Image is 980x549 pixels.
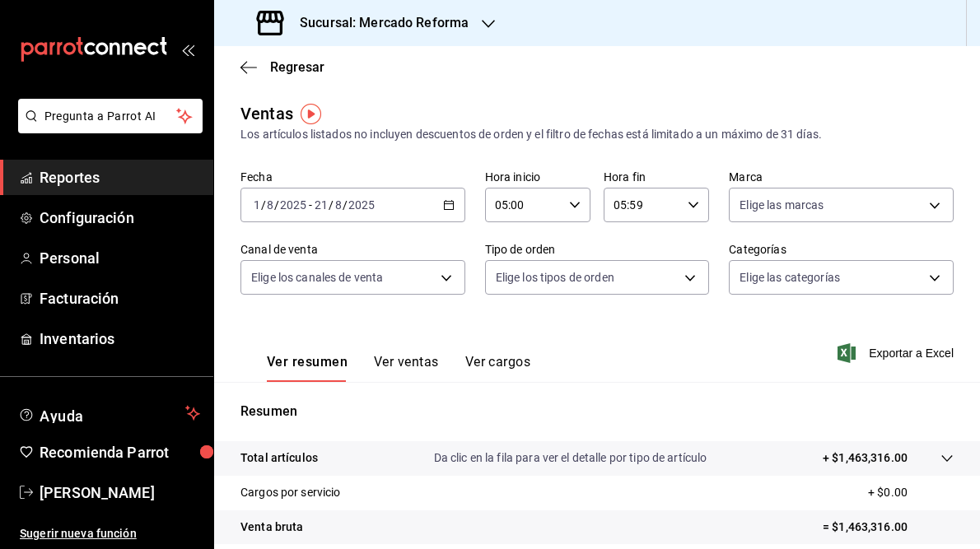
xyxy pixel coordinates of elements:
label: Hora fin [604,171,709,183]
h3: Sucursal: Mercado Reforma [287,13,469,33]
div: Ventas [240,101,293,126]
span: Sugerir nueva función [20,525,200,542]
button: Pregunta a Parrot AI [18,99,203,133]
label: Marca [729,171,954,183]
a: Pregunta a Parrot AI [12,119,203,137]
p: Cargos por servicio [240,484,341,501]
p: Da clic en la fila para ver el detalle por tipo de artículo [434,449,707,467]
button: open_drawer_menu [181,43,194,56]
span: Personal [40,247,200,269]
label: Categorías [729,244,954,255]
div: Los artículos listados no incluyen descuentos de orden y el filtro de fechas está limitado a un m... [240,126,954,143]
span: Elige los tipos de orden [496,269,614,286]
label: Fecha [240,171,465,183]
button: Regresar [240,59,324,75]
button: Ver cargos [465,354,531,382]
p: + $1,463,316.00 [823,449,908,467]
span: / [274,198,279,212]
input: -- [314,198,329,212]
input: -- [266,198,274,212]
span: Recomienda Parrot [40,441,200,463]
button: Ver ventas [374,354,439,382]
span: Inventarios [40,328,200,350]
label: Hora inicio [485,171,590,183]
p: + $0.00 [868,484,954,501]
input: ---- [279,198,307,212]
button: Exportar a Excel [841,343,954,363]
button: Ver resumen [267,354,348,382]
span: Configuración [40,207,200,229]
span: Elige las categorías [740,269,840,286]
span: Reportes [40,166,200,188]
input: ---- [348,198,376,212]
label: Tipo de orden [485,244,710,255]
p: = $1,463,316.00 [823,519,954,536]
span: / [261,198,266,212]
img: Tooltip marker [301,104,321,124]
span: Elige los canales de venta [251,269,383,286]
span: - [309,198,312,212]
span: [PERSON_NAME] [40,482,200,504]
span: Regresar [270,59,324,75]
input: -- [253,198,261,212]
p: Resumen [240,402,954,421]
p: Total artículos [240,449,318,467]
input: -- [334,198,343,212]
span: / [329,198,334,212]
span: Facturación [40,287,200,309]
label: Canal de venta [240,244,465,255]
div: navigation tabs [267,354,530,382]
span: Pregunta a Parrot AI [44,108,177,125]
span: / [343,198,348,212]
span: Ayuda [40,403,179,423]
span: Elige las marcas [740,197,824,213]
p: Venta bruta [240,519,303,536]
